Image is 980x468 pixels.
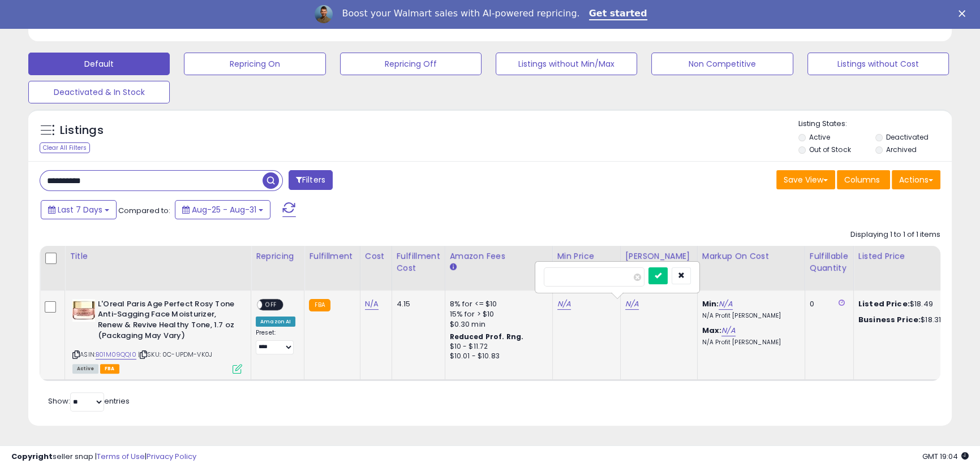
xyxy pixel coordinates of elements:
a: N/A [365,298,379,310]
label: Out of Stock [809,145,850,154]
div: Amazon Fees [450,250,548,262]
label: Active [809,132,830,142]
p: N/A Profit [PERSON_NAME] [702,339,796,346]
b: Reduced Prof. Rng. [450,332,524,341]
span: Last 7 Days [58,204,102,215]
button: Deactivated & In Stock [28,81,170,103]
span: 2025-09-8 19:04 GMT [922,451,969,462]
div: Fulfillment Cost [397,250,440,274]
div: $18.31 [858,315,952,325]
span: FBA [100,364,119,374]
a: Get started [589,8,647,20]
b: Max: [702,325,722,336]
div: $10.01 - $10.83 [450,352,544,361]
a: N/A [719,298,732,310]
div: [PERSON_NAME] [625,250,693,262]
label: Deactivated [886,132,929,142]
div: 0 [810,299,845,309]
button: Listings without Min/Max [496,53,637,75]
b: Listed Price: [858,298,910,309]
th: The percentage added to the cost of goods (COGS) that forms the calculator for Min & Max prices. [697,246,805,291]
div: Repricing [256,250,299,262]
button: Non Competitive [651,53,793,75]
h5: Listings [60,123,104,138]
button: Last 7 Days [41,200,117,219]
small: Amazon Fees. [450,262,457,272]
button: Default [28,53,170,75]
div: Close [958,10,970,17]
div: Preset: [256,329,295,354]
strong: Copyright [11,451,53,462]
div: $0.30 min [450,319,544,330]
div: 4.15 [397,299,436,309]
button: Repricing Off [340,53,482,75]
div: Clear All Filters [40,142,90,153]
b: L'Oreal Paris Age Perfect Rosy Tone Anti-Sagging Face Moisturizer, Renew & Revive Healthy Tone, 1... [98,299,235,344]
div: Markup on Cost [702,250,800,262]
button: Repricing On [184,53,325,75]
div: Amazon AI [256,317,295,327]
img: Profile image for Adrian [315,5,333,23]
a: B01M09QQI0 [96,350,136,359]
a: Terms of Use [97,451,145,462]
div: $18.49 [858,299,952,309]
p: N/A Profit [PERSON_NAME] [702,312,796,320]
span: | SKU: 0C-UPDM-VK0J [138,350,212,359]
a: N/A [557,298,571,310]
b: Min: [702,298,719,309]
button: Actions [892,170,940,189]
div: 15% for > $10 [450,309,544,319]
div: Listed Price [858,250,956,262]
button: Listings without Cost [807,53,949,75]
div: $10 - $11.72 [450,342,544,352]
p: Listing States: [798,119,952,129]
button: Save View [776,170,835,189]
span: All listings currently available for purchase on Amazon [72,364,98,374]
div: Fulfillable Quantity [810,250,849,274]
label: Archived [886,145,917,154]
div: Min Price [557,250,616,262]
div: Boost your Walmart sales with AI-powered repricing. [342,8,579,19]
span: OFF [262,300,280,309]
div: ASIN: [72,299,242,372]
button: Filters [289,170,333,190]
span: Aug-25 - Aug-31 [192,204,256,215]
a: N/A [625,298,639,310]
span: Compared to: [118,205,170,216]
a: N/A [721,325,735,336]
div: seller snap | | [11,452,196,462]
div: Title [70,250,246,262]
div: 8% for <= $10 [450,299,544,309]
button: Columns [837,170,890,189]
div: Cost [365,250,387,262]
div: Fulfillment [309,250,355,262]
span: Show: entries [48,396,130,406]
small: FBA [309,299,330,311]
span: Columns [844,174,880,185]
a: Privacy Policy [147,451,196,462]
button: Aug-25 - Aug-31 [175,200,270,219]
div: Displaying 1 to 1 of 1 items [850,229,940,240]
img: 41R+WaZ45PL._SL40_.jpg [72,299,95,322]
b: Business Price: [858,314,921,325]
